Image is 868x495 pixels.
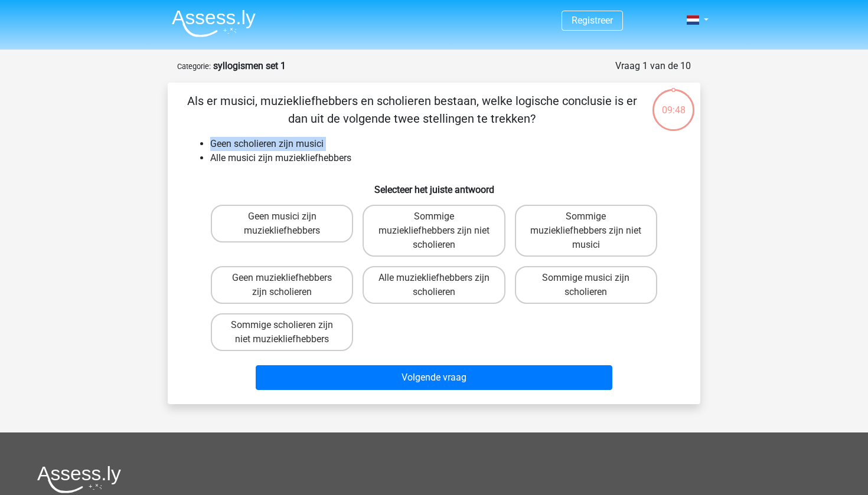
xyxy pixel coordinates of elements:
li: Geen scholieren zijn musici [210,137,681,151]
label: Sommige scholieren zijn niet muziekliefhebbers [211,313,353,351]
div: Vraag 1 van de 10 [615,59,691,73]
label: Sommige muziekliefhebbers zijn niet musici [515,205,657,257]
label: Geen muziekliefhebbers zijn scholieren [211,266,353,304]
button: Volgende vraag [256,365,613,390]
label: Geen musici zijn muziekliefhebbers [211,205,353,242]
strong: syllogismen set 1 [213,60,286,71]
div: 09:48 [651,88,696,117]
img: Assessly [172,9,256,37]
h6: Selecteer het juiste antwoord [187,175,681,195]
a: Registreer [572,15,613,26]
label: Sommige musici zijn scholieren [515,266,657,304]
label: Sommige muziekliefhebbers zijn niet scholieren [363,205,505,257]
label: Alle muziekliefhebbers zijn scholieren [363,266,505,304]
img: Assessly logo [37,466,121,493]
small: Categorie: [177,62,211,71]
p: Als er musici, muziekliefhebbers en scholieren bestaan, welke logische conclusie is er dan uit de... [187,92,637,127]
li: Alle musici zijn muziekliefhebbers [210,151,681,165]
